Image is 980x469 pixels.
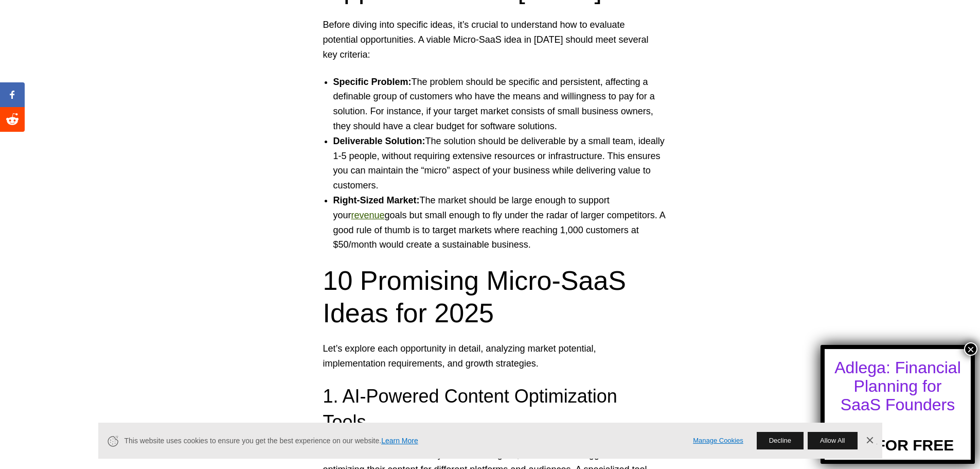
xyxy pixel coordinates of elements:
li: The problem should be specific and persistent, affecting a definable group of customers who have ... [333,75,668,134]
a: Manage Cookies [693,436,743,446]
a: TRY FOR FREE [842,419,954,454]
strong: Right-Sized Market: [333,195,420,205]
div: Adlega: Financial Planning for SaaS Founders [834,358,961,414]
h2: 10 Promising Micro-SaaS Ideas for 2025 [323,265,657,329]
span: This website uses cookies to ensure you get the best experience on our website. [124,436,679,446]
a: Learn More [381,437,418,445]
button: Close [964,342,977,356]
svg: Cookie Icon [106,435,119,447]
li: The solution should be deliverable by a small team, ideally 1-5 people, without requiring extensi... [333,134,668,193]
li: The market should be large enough to support your goals but small enough to fly under the radar o... [333,193,668,252]
h3: 1. AI-Powered Content Optimization Tools [323,384,657,436]
strong: Deliverable Solution: [333,136,425,146]
button: Allow All [808,432,857,449]
button: Decline [757,432,804,449]
a: Dismiss Banner [862,433,877,448]
p: Before diving into specific ideas, it’s crucial to understand how to evaluate potential opportuni... [323,18,657,62]
a: revenue [351,210,385,220]
p: Let’s explore each opportunity in detail, analyzing market potential, implementation requirements... [323,341,657,371]
strong: Specific Problem: [333,77,412,87]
